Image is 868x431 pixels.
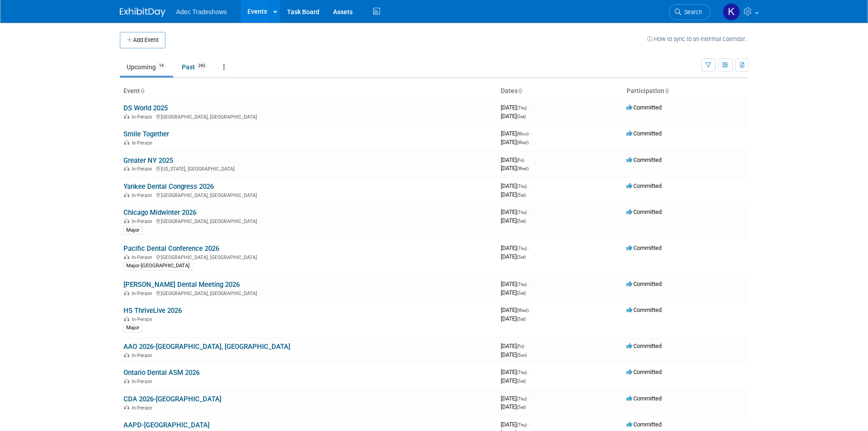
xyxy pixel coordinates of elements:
span: [DATE] [501,280,529,287]
img: Kelsey Beilstein [723,3,740,21]
span: In-Person [132,379,155,384]
span: [DATE] [501,403,526,410]
a: AAO 2026-[GEOGRAPHIC_DATA], [GEOGRAPHIC_DATA] [123,343,290,351]
span: - [528,280,529,287]
span: (Thu) [517,396,527,401]
a: Sort by Event Name [140,87,144,94]
a: AAPD-[GEOGRAPHIC_DATA] [123,421,210,429]
a: Yankee Dental Congress 2026 [123,182,214,191]
span: Committed [627,306,662,313]
span: - [528,182,529,189]
span: [DATE] [501,369,529,375]
span: (Thu) [517,105,527,110]
a: Search [669,4,711,20]
span: Committed [627,208,662,215]
span: - [530,130,531,137]
a: Upcoming14 [120,58,173,76]
span: (Fri) [517,344,524,349]
span: (Wed) [517,166,529,171]
span: (Thu) [517,282,527,287]
span: In-Person [132,254,155,260]
span: - [530,306,531,313]
button: Add Event [120,32,165,48]
span: (Thu) [517,210,527,215]
span: In-Person [132,218,155,224]
span: In-Person [132,192,155,198]
span: (Thu) [517,370,527,375]
div: [GEOGRAPHIC_DATA], [GEOGRAPHIC_DATA] [123,113,493,120]
span: Committed [627,369,662,375]
a: How to sync to an external calendar... [647,36,749,42]
img: ExhibitDay [120,8,165,17]
span: [DATE] [501,113,526,119]
span: [DATE] [501,191,526,198]
span: (Sat) [517,254,526,260]
span: [DATE] [501,130,531,137]
span: 243 [195,62,208,69]
span: In-Person [132,114,155,120]
span: [DATE] [501,289,526,296]
a: [PERSON_NAME] Dental Meeting 2026 [123,280,240,289]
span: [DATE] [501,244,529,251]
span: - [525,156,527,163]
span: [DATE] [501,182,529,189]
a: Past243 [175,58,215,76]
span: Committed [627,156,662,163]
div: [GEOGRAPHIC_DATA], [GEOGRAPHIC_DATA] [123,217,493,224]
span: (Wed) [517,140,529,145]
span: Committed [627,130,662,137]
span: Adec Tradeshows [176,8,227,16]
span: [DATE] [501,217,526,224]
span: (Sat) [517,114,526,119]
div: [GEOGRAPHIC_DATA], [GEOGRAPHIC_DATA] [123,191,493,198]
span: (Sat) [517,192,526,197]
img: In-Person Event [124,140,129,145]
div: [US_STATE], [GEOGRAPHIC_DATA] [123,165,493,172]
span: [DATE] [501,306,531,313]
a: HS ThriveLive 2026 [123,306,182,315]
span: (Sun) [517,353,527,358]
img: In-Person Event [124,114,129,119]
span: (Sat) [517,218,526,223]
img: In-Person Event [124,166,129,171]
span: Committed [627,395,662,402]
span: In-Person [132,405,155,411]
span: - [528,395,529,402]
span: In-Person [132,166,155,172]
span: - [528,421,529,428]
span: (Sat) [517,291,526,296]
span: - [528,244,529,251]
span: Committed [627,182,662,189]
th: Dates [497,83,623,99]
span: [DATE] [501,421,529,428]
img: In-Person Event [124,405,129,410]
a: Chicago Midwinter 2026 [123,208,196,217]
span: - [525,343,527,349]
img: In-Person Event [124,353,129,357]
div: [GEOGRAPHIC_DATA], [GEOGRAPHIC_DATA] [123,289,493,296]
a: CDA 2026-[GEOGRAPHIC_DATA] [123,395,221,403]
th: Participation [623,83,749,99]
a: Ontario Dental ASM 2026 [123,369,200,377]
span: [DATE] [501,315,526,322]
div: [GEOGRAPHIC_DATA], [GEOGRAPHIC_DATA] [123,253,493,260]
span: (Sat) [517,317,526,322]
span: Committed [627,343,662,349]
span: In-Person [132,317,155,322]
span: (Thu) [517,422,527,427]
span: [DATE] [501,377,526,384]
a: Greater NY 2025 [123,156,173,165]
img: In-Person Event [124,218,129,223]
span: - [528,369,529,375]
th: Event [120,83,497,99]
span: Committed [627,421,662,428]
img: In-Person Event [124,254,129,259]
span: Search [681,9,702,16]
span: (Wed) [517,308,529,313]
span: (Fri) [517,158,524,163]
span: [DATE] [501,395,529,402]
img: In-Person Event [124,192,129,197]
img: In-Person Event [124,317,129,321]
span: (Thu) [517,184,527,189]
a: Sort by Participation Type [664,87,669,94]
